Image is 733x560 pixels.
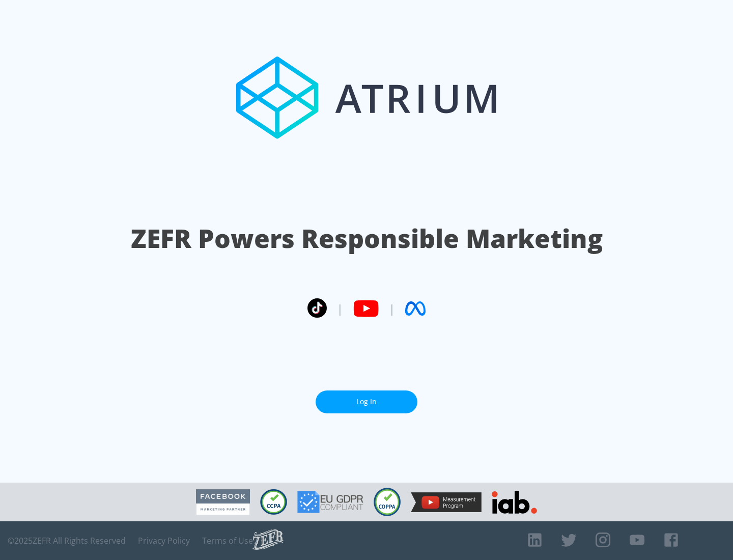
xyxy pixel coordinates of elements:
span: | [389,301,395,316]
span: © 2025 ZEFR All Rights Reserved [8,536,126,546]
a: Log In [316,390,417,413]
img: CCPA Compliant [260,489,287,515]
img: GDPR Compliant [297,491,363,513]
img: YouTube Measurement Program [411,492,482,512]
img: Facebook Marketing Partner [196,489,250,515]
img: COPPA Compliant [374,488,401,516]
span: | [337,301,343,316]
h1: ZEFR Powers Responsible Marketing [131,221,603,256]
a: Terms of Use [202,536,253,546]
img: IAB [492,491,537,514]
a: Privacy Policy [138,536,190,546]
